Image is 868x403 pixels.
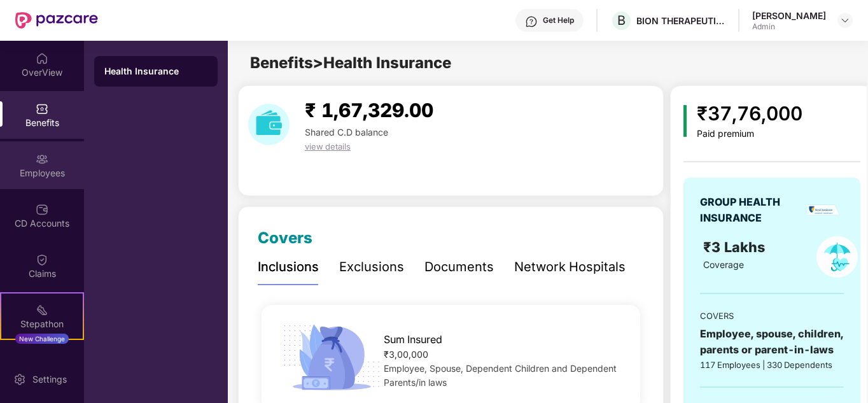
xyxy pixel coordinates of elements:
div: Get Help [543,15,574,25]
img: icon [683,105,687,137]
span: ₹3 Lakhs [703,239,769,255]
span: B [617,13,626,28]
div: Stepathon [1,318,83,330]
div: 117 Employees | 330 Dependents [700,358,844,371]
img: svg+xml;base64,PHN2ZyBpZD0iRHJvcGRvd24tMzJ4MzIiIHhtbG5zPSJodHRwOi8vd3d3LnczLm9yZy8yMDAwL3N2ZyIgd2... [840,15,850,25]
span: Coverage [703,259,744,270]
div: COVERS [700,309,844,322]
div: Employee, spouse, children, parents or parent-in-laws [700,326,844,358]
div: ₹37,76,000 [697,99,802,129]
span: ₹ 1,67,329.00 [305,99,433,122]
div: GROUP HEALTH INSURANCE [700,194,803,226]
span: Benefits > Health Insurance [250,53,451,72]
div: Settings [29,373,71,386]
img: svg+xml;base64,PHN2ZyBpZD0iSG9tZSIgeG1sbnM9Imh0dHA6Ly93d3cudzMub3JnLzIwMDAvc3ZnIiB3aWR0aD0iMjAiIG... [36,52,48,65]
span: Covers [258,229,312,247]
div: Exclusions [339,257,404,277]
img: svg+xml;base64,PHN2ZyBpZD0iQ2xhaW0iIHhtbG5zPSJodHRwOi8vd3d3LnczLm9yZy8yMDAwL3N2ZyIgd2lkdGg9IjIwIi... [36,253,48,266]
div: BION THERAPEUTICS ([GEOGRAPHIC_DATA]) PRIVATE LIMITED [636,15,725,27]
img: svg+xml;base64,PHN2ZyBpZD0iRW5kb3JzZW1lbnRzIiB4bWxucz0iaHR0cDovL3d3dy53My5vcmcvMjAwMC9zdmciIHdpZH... [36,354,48,367]
img: svg+xml;base64,PHN2ZyBpZD0iQ0RfQWNjb3VudHMiIGRhdGEtbmFtZT0iQ0QgQWNjb3VudHMiIHhtbG5zPSJodHRwOi8vd3... [36,203,48,216]
img: svg+xml;base64,PHN2ZyB4bWxucz0iaHR0cDovL3d3dy53My5vcmcvMjAwMC9zdmciIHdpZHRoPSIyMSIgaGVpZ2h0PSIyMC... [36,304,48,316]
div: Health Insurance [104,65,207,78]
img: policyIcon [816,236,858,278]
div: Network Hospitals [514,257,626,277]
img: svg+xml;base64,PHN2ZyBpZD0iSGVscC0zMngzMiIgeG1sbnM9Imh0dHA6Ly93d3cudzMub3JnLzIwMDAvc3ZnIiB3aWR0aD... [525,15,538,28]
div: [PERSON_NAME] [752,10,826,22]
span: Shared C.D balance [305,127,388,138]
div: New Challenge [15,334,69,344]
img: svg+xml;base64,PHN2ZyBpZD0iRW1wbG95ZWVzIiB4bWxucz0iaHR0cDovL3d3dy53My5vcmcvMjAwMC9zdmciIHdpZHRoPS... [36,153,48,166]
img: svg+xml;base64,PHN2ZyBpZD0iQmVuZWZpdHMiIHhtbG5zPSJodHRwOi8vd3d3LnczLm9yZy8yMDAwL3N2ZyIgd2lkdGg9Ij... [36,103,48,115]
img: icon [279,321,384,394]
img: download [248,104,290,145]
span: Sum Insured [384,332,442,348]
span: Employee, Spouse, Dependent Children and Dependent Parents/in laws [384,363,617,388]
span: view details [305,141,351,152]
img: New Pazcare Logo [15,12,98,29]
img: insurerLogo [808,204,840,216]
div: Admin [752,22,826,32]
img: svg+xml;base64,PHN2ZyBpZD0iU2V0dGluZy0yMHgyMCIgeG1sbnM9Imh0dHA6Ly93d3cudzMub3JnLzIwMDAvc3ZnIiB3aW... [13,373,26,386]
div: Inclusions [258,257,319,277]
div: ₹3,00,000 [384,348,623,362]
div: Documents [424,257,494,277]
div: Paid premium [697,129,802,139]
